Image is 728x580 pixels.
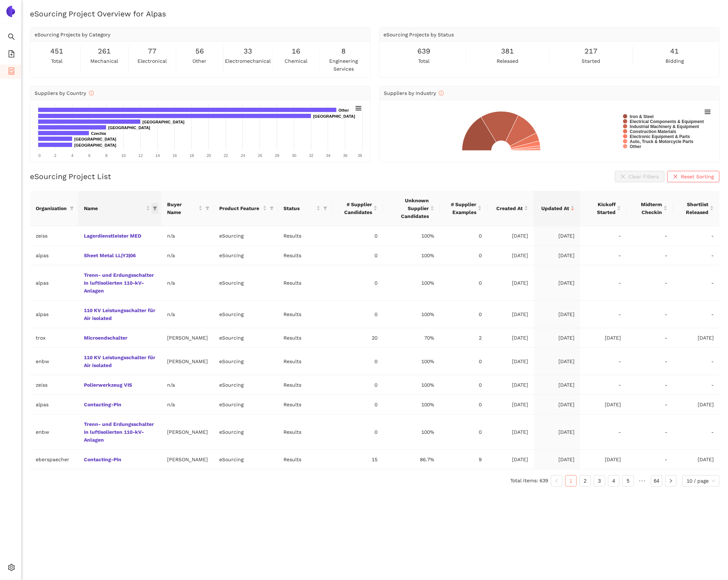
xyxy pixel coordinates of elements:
text: 34 [326,153,330,158]
td: alpas [30,265,78,301]
li: Next 5 Pages [637,475,648,487]
td: eSourcing [214,226,278,246]
text: 30 [292,153,296,158]
td: 0 [332,226,383,246]
span: container [8,65,15,79]
td: [PERSON_NAME] [161,414,214,450]
span: released [497,57,518,65]
span: started [582,57,600,65]
td: 0 [440,226,487,246]
td: [DATE] [487,246,534,265]
span: total [418,57,430,65]
span: filter [68,203,75,214]
th: this column's title is # Supplier Examples,this column is sortable [440,191,487,226]
span: Name [84,204,145,212]
td: alpas [30,246,78,265]
span: mechanical [90,57,118,65]
th: this column's title is Created At,this column is sortable [487,191,534,226]
span: Midterm Checkin [632,200,662,216]
td: - [673,375,719,395]
span: Updated At [539,204,569,212]
td: 100% [383,395,440,414]
text: [GEOGRAPHIC_DATA] [108,126,150,130]
span: ••• [637,475,648,487]
td: - [627,226,673,246]
span: 10 / page [687,475,715,486]
text: 18 [190,153,194,158]
td: 0 [332,395,383,414]
td: n/a [161,265,214,301]
td: eSourcing [214,265,278,301]
button: left [551,475,562,487]
td: alpas [30,395,78,414]
span: Reset Sorting [681,173,714,180]
td: eSourcing [214,301,278,328]
span: Suppliers by Country [35,90,94,96]
td: 0 [440,265,487,301]
td: Results [278,246,332,265]
text: 0 [38,153,40,158]
span: total [51,57,62,65]
span: eSourcing Projects by Status [384,32,454,37]
span: filter [151,203,159,214]
li: Previous Page [551,475,562,487]
th: this column's title is Shortlist Released,this column is sortable [673,191,719,226]
li: 64 [651,475,662,487]
td: [DATE] [487,414,534,450]
td: - [580,265,627,301]
th: this column's title is Buyer Name,this column is sortable [161,191,214,226]
text: Industrial Machinery & Equipment [630,124,699,129]
td: Results [278,226,332,246]
td: 100% [383,301,440,328]
td: 0 [332,348,383,375]
td: [DATE] [487,395,534,414]
td: - [580,375,627,395]
td: - [627,450,673,469]
td: Results [278,348,332,375]
td: [DATE] [487,375,534,395]
td: [DATE] [487,301,534,328]
td: [DATE] [534,246,580,265]
td: 0 [440,301,487,328]
span: search [8,31,15,45]
th: this column's title is Product Feature,this column is sortable [214,191,278,226]
span: Kickoff Started [586,200,616,216]
span: 451 [50,46,63,57]
text: Other [338,108,349,112]
a: 2 [580,475,591,486]
text: 36 [343,153,347,158]
td: - [673,348,719,375]
td: 0 [332,265,383,301]
td: - [580,348,627,375]
button: closeReset Sorting [667,171,719,182]
td: eSourcing [214,395,278,414]
span: filter [322,203,329,214]
td: 0 [440,414,487,450]
td: alpas [30,301,78,328]
td: - [627,348,673,375]
td: 100% [383,414,440,450]
td: [DATE] [534,450,580,469]
td: [DATE] [487,348,534,375]
td: 100% [383,226,440,246]
td: 0 [440,348,487,375]
td: [DATE] [534,414,580,450]
td: Results [278,414,332,450]
td: 0 [332,414,383,450]
text: 38 [358,153,362,158]
td: 0 [440,375,487,395]
th: this column's title is # Supplier Candidates,this column is sortable [332,191,383,226]
span: info-circle [439,91,444,96]
span: Shortlist Released [679,200,708,216]
text: Iron & Steel [630,114,654,119]
text: 8 [105,153,107,158]
span: filter [270,206,274,210]
text: 4 [71,153,74,158]
h2: eSourcing Project Overview for Alpas [30,9,719,19]
li: 2 [579,475,591,487]
span: 16 [292,46,300,57]
td: [DATE] [580,450,627,469]
td: [DATE] [534,375,580,395]
td: [DATE] [534,226,580,246]
th: this column's title is Name,this column is sortable [78,191,161,226]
